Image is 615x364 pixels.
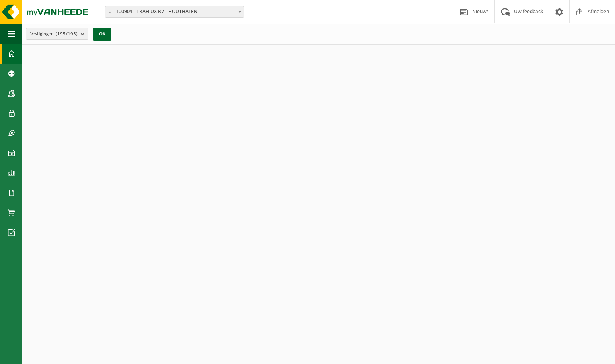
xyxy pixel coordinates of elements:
button: OK [93,28,111,41]
count: (195/195) [56,31,78,37]
span: 01-100904 - TRAFLUX BV - HOUTHALEN [105,6,244,17]
span: Vestigingen [30,28,78,40]
span: 01-100904 - TRAFLUX BV - HOUTHALEN [105,6,244,18]
button: Vestigingen(195/195) [26,28,88,40]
